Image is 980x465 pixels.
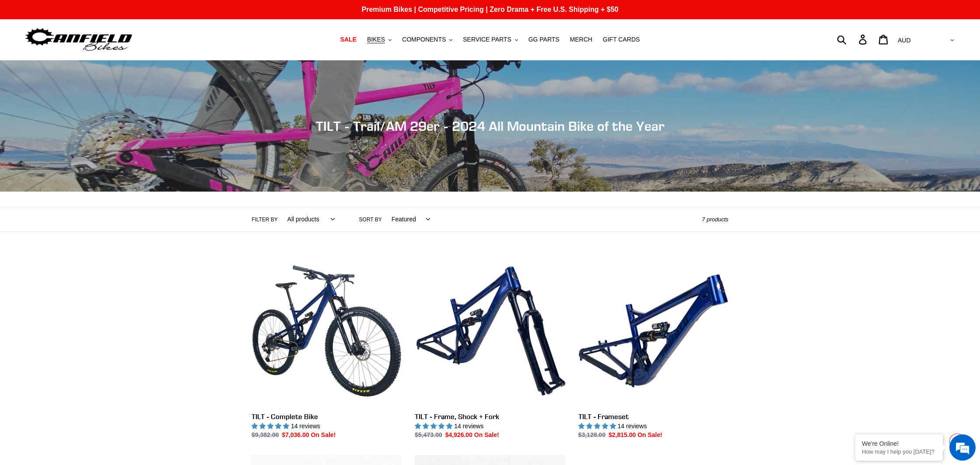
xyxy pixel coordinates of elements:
[528,36,560,43] span: GG PARTS
[24,26,133,53] img: Canfield Bikes
[367,36,385,43] span: BIKES
[598,34,644,45] a: GIFT CARDS
[402,36,446,43] span: COMPONENTS
[316,118,665,134] span: TILT - Trail/AM 29er - 2024 All Mountain Bike of the Year
[566,34,597,45] a: MERCH
[363,34,396,45] button: BIKES
[862,440,936,447] div: We're Online!
[603,36,640,43] span: GIFT CARDS
[862,448,936,455] p: How may I help you today?
[458,34,522,45] button: SERVICE PARTS
[702,216,728,223] span: 7 products
[398,34,457,45] button: COMPONENTS
[340,36,357,43] span: SALE
[359,216,382,224] label: Sort by
[252,216,278,224] label: Filter by
[524,34,564,45] a: GG PARTS
[842,30,864,49] input: Search
[570,36,592,43] span: MERCH
[336,34,361,45] a: SALE
[463,36,511,43] span: SERVICE PARTS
